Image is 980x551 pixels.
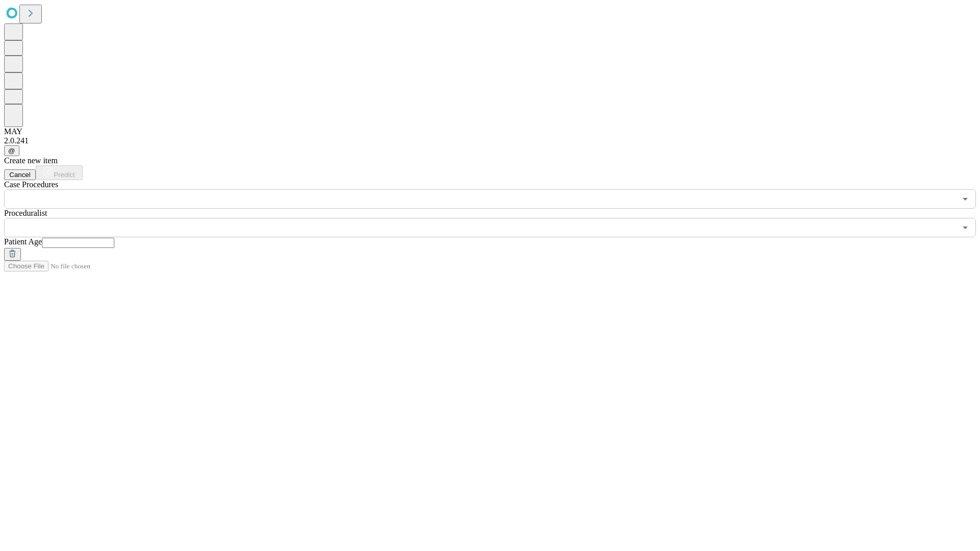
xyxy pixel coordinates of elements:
[36,165,83,180] button: Predict
[4,145,19,156] button: @
[4,156,58,165] span: Create new item
[4,237,42,246] span: Patient Age
[9,171,31,179] span: Cancel
[8,147,15,155] span: @
[958,192,972,206] button: Open
[958,220,972,235] button: Open
[4,136,976,145] div: 2.0.241
[4,169,36,180] button: Cancel
[4,127,976,136] div: MAY
[54,171,75,179] span: Predict
[4,180,58,189] span: Scheduled Procedure
[4,209,47,217] span: Proceduralist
